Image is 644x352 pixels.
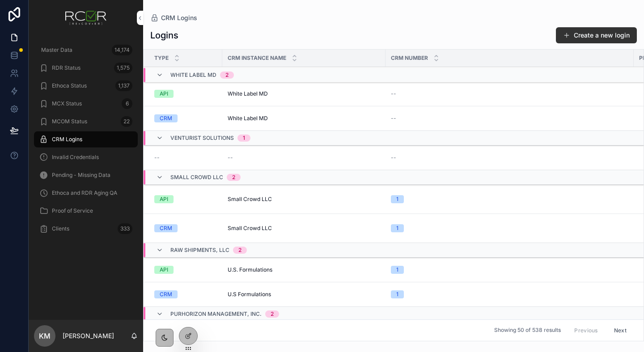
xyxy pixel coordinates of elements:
span: White Label MD [170,71,216,79]
a: Ethoca and RDR Aging QA [34,185,138,201]
a: 1 [391,195,628,203]
span: White Label MD [228,90,268,97]
span: Showing 50 of 538 results [494,327,561,334]
div: API [160,90,168,98]
a: White Label MD [228,115,380,122]
span: KM [39,331,51,341]
span: Clients [52,225,69,232]
button: Create a new login [556,27,637,43]
span: Master Data [41,46,72,54]
a: Proof of Service [34,203,138,219]
span: CRM Instance Name [228,54,286,62]
span: PurHorizon Management, Inc. [170,310,262,318]
span: MCX Status [52,100,82,107]
span: CRM Number [391,54,428,62]
div: 14,174 [112,45,132,55]
div: 6 [122,98,132,109]
span: CRM Logins [161,13,197,22]
span: U.S Formulations [228,291,271,298]
div: 2 [238,247,241,254]
span: Small Crowd LLC [170,174,223,181]
a: -- [228,154,380,161]
span: Ethoca and RDR Aging QA [52,189,117,197]
a: CRM Logins [150,13,197,22]
a: U.S Formulations [228,291,380,298]
span: -- [391,115,396,122]
span: Venturist Solutions [170,134,234,142]
div: scrollable content [29,36,143,248]
div: 1 [243,134,245,142]
a: Ethoca Status1,137 [34,78,138,94]
a: MCOM Status22 [34,113,138,130]
span: Invalid Credentials [52,154,99,161]
a: CRM [154,114,217,122]
h1: Logins [150,29,178,42]
div: 1 [396,290,398,298]
div: CRM [160,224,172,232]
div: 1 [396,195,398,203]
div: API [160,195,168,203]
a: 1 [391,266,628,274]
a: RDR Status1,575 [34,60,138,76]
a: -- [391,90,628,97]
button: Next [608,323,633,337]
span: Small Crowd LLC [228,196,272,203]
a: Small Crowd LLC [228,225,380,232]
a: Pending - Missing Data [34,167,138,183]
span: U.S. Formulations [228,266,272,273]
a: API [154,90,217,98]
span: -- [391,154,396,161]
span: Pending - Missing Data [52,172,110,179]
a: 1 [391,290,628,298]
div: 2 [232,174,235,181]
img: App logo [65,11,106,25]
a: MCX Status6 [34,96,138,112]
a: CRM [154,290,217,298]
div: 1,137 [115,80,132,91]
span: Raw Shipments, LLC [170,247,229,254]
span: CRM Logins [52,136,82,143]
a: CRM [154,224,217,232]
a: CRM Logins [34,131,138,147]
a: Master Data14,174 [34,42,138,58]
div: 1,575 [114,63,132,73]
div: CRM [160,114,172,122]
div: CRM [160,290,172,298]
span: White Label MD [228,115,268,122]
a: API [154,266,217,274]
a: Clients333 [34,221,138,237]
span: Type [154,54,169,62]
span: -- [391,90,396,97]
span: Ethoca Status [52,82,87,89]
a: -- [391,154,628,161]
a: API [154,195,217,203]
p: [PERSON_NAME] [63,331,114,340]
div: 2 [271,310,274,318]
a: White Label MD [228,90,380,97]
a: 1 [391,224,628,232]
a: U.S. Formulations [228,266,380,273]
div: API [160,266,168,274]
span: Small Crowd LLC [228,225,272,232]
a: -- [154,154,217,161]
span: RDR Status [52,64,80,71]
div: 1 [396,266,398,274]
span: -- [154,154,160,161]
div: 1 [396,224,398,232]
div: 22 [121,116,132,127]
a: Small Crowd LLC [228,196,380,203]
div: 2 [225,71,229,79]
span: Proof of Service [52,207,93,214]
span: MCOM Status [52,118,87,125]
div: 333 [118,223,132,234]
span: -- [228,154,233,161]
a: Invalid Credentials [34,149,138,165]
a: -- [391,115,628,122]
